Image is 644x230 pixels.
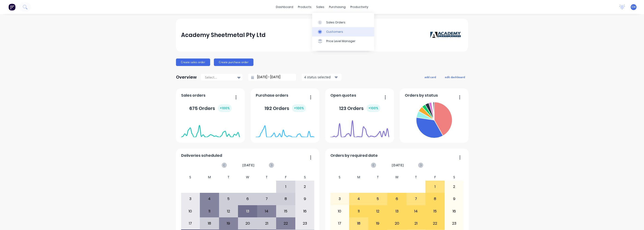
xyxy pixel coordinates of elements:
div: T [406,174,426,181]
div: 15 [276,205,295,217]
div: products [296,4,314,11]
div: 11 [200,205,219,217]
div: 23 [296,218,314,229]
div: W [387,174,406,181]
button: edit dashboard [442,74,468,80]
div: 6 [238,193,257,205]
div: 23 [445,218,464,229]
div: 18 [200,218,219,229]
div: 14 [407,205,425,217]
div: 1 [426,181,444,193]
div: 11 [349,205,368,217]
div: 16 [445,205,464,217]
a: Customers [312,27,374,37]
div: 3 [181,193,200,205]
div: S [445,174,464,181]
div: 2 [445,181,464,193]
div: purchasing [327,4,348,11]
div: 14 [257,205,276,217]
div: 9 [445,193,464,205]
div: 7 [407,193,425,205]
div: 17 [330,218,349,229]
div: 10 [181,205,200,217]
div: 16 [296,205,314,217]
div: 20 [238,218,257,229]
div: T [219,174,238,181]
div: 21 [407,218,425,229]
div: F [276,174,295,181]
div: 3 [330,193,349,205]
div: Customers [326,30,343,34]
div: M [349,174,368,181]
div: 123 Orders [339,104,380,112]
div: + 100 % [292,104,306,112]
div: 22 [426,218,444,229]
div: 4 [349,193,368,205]
button: Create sales order [176,58,210,66]
div: 4 status selected [304,75,334,80]
div: S [330,174,349,181]
div: 17 [181,218,200,229]
div: Price Level Manager [326,39,355,43]
div: 1 [276,181,295,193]
div: F [425,174,445,181]
div: 675 Orders [189,104,232,112]
div: 10 [330,205,349,217]
div: 4 [200,193,219,205]
a: Sales Orders [312,18,374,27]
span: Orders by status [405,93,438,98]
div: Academy Sheetmetal Pty Ltd [181,30,266,40]
div: Overview [176,73,197,82]
button: 4 status selected [302,74,341,81]
div: 21 [257,218,276,229]
div: 8 [426,193,444,205]
div: 7 [257,193,276,205]
span: [DATE] [392,163,404,168]
span: Orders by required date [330,153,378,158]
div: + 100 % [218,104,232,112]
div: 12 [369,205,387,217]
div: 19 [219,218,238,229]
span: CH [632,5,636,9]
div: sales [314,4,327,11]
img: Academy Sheetmetal Pty Ltd [430,32,463,39]
div: 6 [388,193,406,205]
div: 8 [276,193,295,205]
div: 12 [219,205,238,217]
div: productivity [348,4,371,11]
div: S [181,174,200,181]
button: Create purchase order [214,58,253,66]
div: 18 [349,218,368,229]
span: [DATE] [242,163,255,168]
span: Sales orders [181,93,205,98]
div: + 100 % [366,104,380,112]
div: S [295,174,315,181]
div: M [200,174,219,181]
div: Sales Orders [326,20,345,25]
button: add card [421,74,439,80]
div: T [368,174,388,181]
div: 22 [276,218,295,229]
div: 15 [426,205,444,217]
div: 5 [369,193,387,205]
img: Factory [8,4,15,11]
div: W [238,174,257,181]
div: 13 [388,205,406,217]
span: Purchase orders [256,93,288,98]
div: 9 [296,193,314,205]
div: 192 Orders [264,104,306,112]
div: 2 [296,181,314,193]
div: 19 [369,218,387,229]
div: 13 [238,205,257,217]
div: T [257,174,276,181]
span: Open quotes [330,93,356,98]
div: 20 [388,218,406,229]
div: 5 [219,193,238,205]
a: dashboard [274,4,296,11]
a: Price Level Manager [312,37,374,46]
